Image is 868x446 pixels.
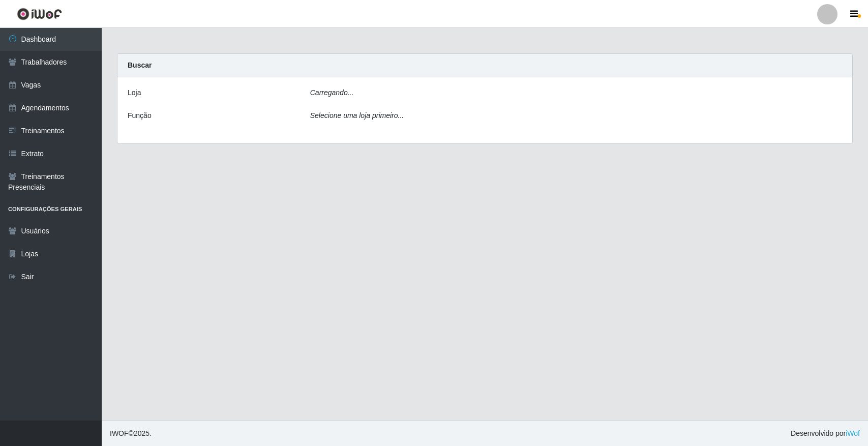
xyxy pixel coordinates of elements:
[310,88,354,97] i: Carregando...
[128,61,152,69] strong: Buscar
[846,429,860,437] a: iWof
[128,110,152,121] label: Função
[791,428,860,439] span: Desenvolvido por
[128,87,141,98] label: Loja
[110,428,152,439] span: © 2025 .
[110,429,129,437] span: IWOF
[17,8,62,20] img: CoreUI Logo
[310,111,404,120] i: Selecione uma loja primeiro...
